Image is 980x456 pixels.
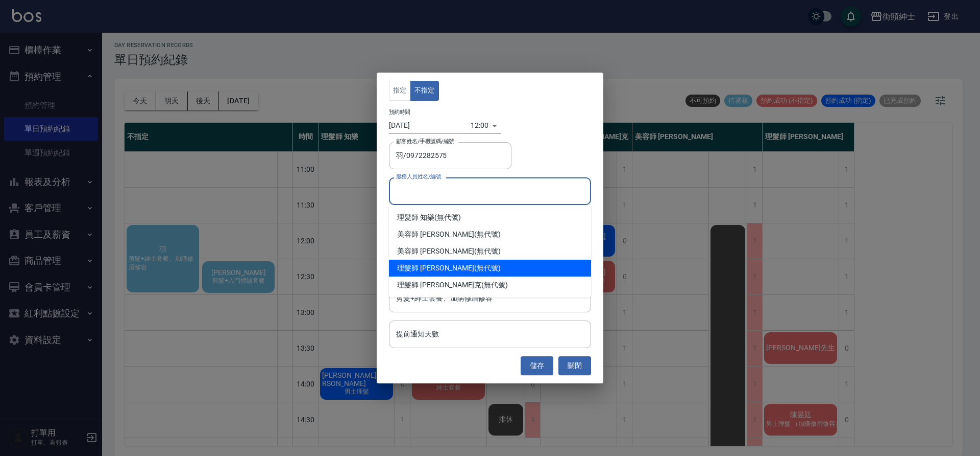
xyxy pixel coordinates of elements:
[397,246,474,257] span: 美容師 [PERSON_NAME]
[389,226,591,243] div: (無代號)
[471,117,488,134] div: 12:00
[389,243,591,260] div: (無代號)
[397,229,474,240] span: 美容師 [PERSON_NAME]
[389,108,410,116] label: 預約時間
[389,209,591,226] div: (無代號)
[389,81,411,101] button: 指定
[396,138,454,145] label: 顧客姓名/手機號碼/編號
[521,356,553,375] button: 儲存
[397,212,434,223] span: 理髮師 知樂
[410,81,439,101] button: 不指定
[389,117,471,134] input: Choose date, selected date is 2025-09-08
[396,173,441,180] label: 服務人員姓名/編號
[389,260,591,277] div: (無代號)
[397,280,481,290] span: 理髮師 [PERSON_NAME]克
[389,277,591,293] div: (無代號)
[558,356,591,375] button: 關閉
[397,263,474,273] span: 理髮師 [PERSON_NAME]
